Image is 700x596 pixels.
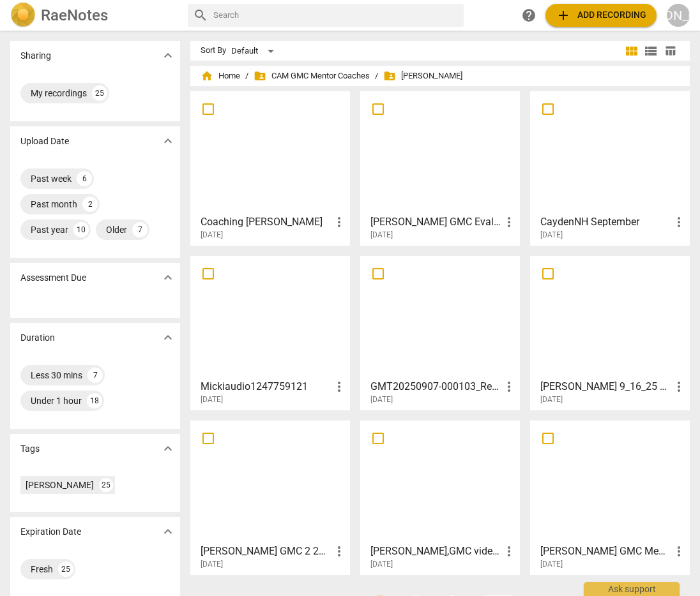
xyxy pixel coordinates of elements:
a: CaydenNH September[DATE] [535,96,685,240]
button: List view [641,41,660,61]
span: [PERSON_NAME] [383,70,462,82]
button: Table view [660,41,680,61]
span: more_vert [331,214,347,230]
p: Duration [20,331,55,345]
span: [DATE] [540,230,563,241]
div: 25 [92,86,107,101]
a: [PERSON_NAME] GMC Eval (092025)_audio1865471186[DATE] [365,96,515,240]
h3: Coaching Tsige [201,214,331,230]
span: help [521,8,536,23]
h3: Spadoni GMC 2 20250909 [201,544,331,559]
span: more_vert [501,379,517,394]
input: Search [213,5,459,26]
h3: CaydenNH September [540,214,671,230]
span: search [193,8,208,23]
span: [DATE] [370,559,393,570]
p: Upload Date [20,135,69,148]
span: home [201,70,213,82]
div: 7 [132,222,148,237]
button: Show more [158,268,178,287]
button: Show more [158,46,178,65]
h3: Janke GMC Eval (092025)_audio1865471186 [370,214,501,230]
div: Past week [31,172,72,185]
div: Ask support [584,582,680,596]
span: more_vert [671,379,687,394]
a: Coaching [PERSON_NAME][DATE] [195,96,346,240]
div: Sort By [201,46,226,56]
div: Past month [31,198,77,211]
a: Mickiaudio1247759121[DATE] [195,260,346,405]
a: GMT20250907-000103_Recording_640x360[DATE] [365,260,515,405]
p: Expiration Date [20,525,81,539]
span: [DATE] [201,394,223,405]
button: Show more [158,522,178,541]
p: Sharing [20,49,51,63]
a: LogoRaeNotes [10,3,178,28]
div: 18 [87,393,102,408]
span: expand_more [160,441,176,456]
div: 25 [99,478,113,492]
button: Show more [158,131,178,151]
span: [DATE] [370,394,393,405]
a: [PERSON_NAME] 9_16_25 Coaching session[DATE] [535,260,685,405]
a: [PERSON_NAME] GMC Mentor Coaching March 2025Facilitators - [DATE] at 10-05 AM[DATE] [535,425,685,569]
p: Tags [20,442,40,456]
div: Under 1 hour [31,394,82,407]
h3: Andrew D. GMC Mentor Coaching March 2025Facilitators - Monday at 10-05 AM [540,544,671,559]
span: view_list [643,43,658,59]
div: Fresh [31,563,53,576]
span: more_vert [331,544,347,559]
span: more_vert [671,214,687,230]
div: Default [231,41,278,61]
div: Past year [31,223,68,236]
a: [PERSON_NAME],GMC video #2[DATE] [365,425,515,569]
button: Show more [158,439,178,458]
span: [DATE] [201,559,223,570]
div: 10 [73,222,89,237]
button: Upload [545,4,657,27]
button: Tile view [622,41,641,61]
h3: Ruthanne Chadd,GMC video #2 [370,544,501,559]
div: 25 [58,562,73,577]
span: expand_more [160,524,176,539]
h3: GMT20250907-000103_Recording_640x360 [370,379,501,394]
h2: RaeNotes [41,6,108,24]
a: Help [517,4,540,27]
span: more_vert [331,379,347,394]
div: 7 [88,368,103,383]
span: expand_more [160,270,176,285]
a: [PERSON_NAME] GMC 2 20250909[DATE] [195,425,346,569]
span: [DATE] [201,230,223,241]
h3: Mickiaudio1247759121 [201,379,331,394]
button: Show more [158,328,178,347]
span: view_module [624,43,639,59]
span: Add recording [556,8,646,23]
p: Assessment Due [20,271,86,285]
span: / [375,71,378,81]
div: My recordings [31,87,87,100]
span: folder_shared [254,70,266,82]
img: Logo [10,3,36,28]
span: [DATE] [370,230,393,241]
span: Home [201,70,240,82]
span: expand_more [160,330,176,345]
span: CAM GMC Mentor Coaches [254,70,370,82]
span: more_vert [501,214,517,230]
div: Older [106,223,127,236]
span: [DATE] [540,394,563,405]
h3: Jill L. 9_16_25 Coaching session [540,379,671,394]
div: 6 [77,171,92,186]
span: expand_more [160,48,176,63]
div: 2 [82,197,98,212]
span: / [245,71,248,81]
span: more_vert [501,544,517,559]
span: [DATE] [540,559,563,570]
button: [PERSON_NAME] [667,4,690,27]
div: Less 30 mins [31,369,82,382]
span: add [556,8,571,23]
span: expand_more [160,133,176,149]
span: table_chart [664,45,676,57]
span: more_vert [671,544,687,559]
div: [PERSON_NAME] [26,479,94,491]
